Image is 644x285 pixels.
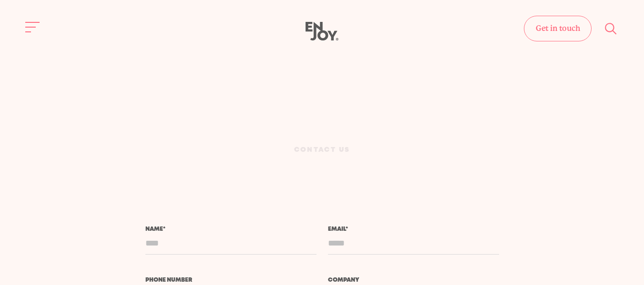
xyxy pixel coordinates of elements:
[328,277,499,283] label: Company
[145,226,317,232] label: Name
[328,226,499,232] label: Email
[145,277,317,283] label: Phone number
[524,16,592,41] a: Get in touch
[121,145,523,155] div: Contact us
[23,17,43,37] button: Site navigation
[601,19,621,39] button: Site search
